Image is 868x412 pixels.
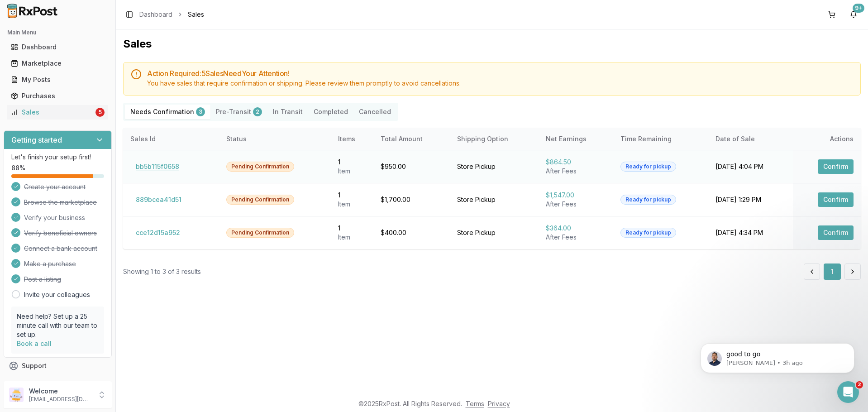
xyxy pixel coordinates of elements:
div: Pending Confirmation [226,228,294,238]
th: Actions [793,128,861,150]
span: 88 % [11,163,25,172]
div: 1 [338,158,367,167]
button: Feedback [4,374,112,390]
button: Pre-Transit [210,105,267,119]
th: Items [331,128,374,150]
div: Item [338,233,367,242]
th: Status [219,128,330,150]
a: Marketplace [7,55,108,72]
div: Showing 1 to 3 of 3 results [123,267,201,276]
div: [DATE] 4:04 PM [715,162,786,171]
h5: Action Required: 5 Sale s Need Your Attention! [147,70,853,77]
button: Support [4,358,112,374]
button: Needs Confirmation [125,105,210,119]
button: Confirm [818,159,854,174]
th: Shipping Option [450,128,539,150]
div: Sales [11,108,94,117]
div: $864.50 [546,158,606,167]
button: Completed [308,105,353,119]
p: [EMAIL_ADDRESS][DOMAIN_NAME] [29,396,92,403]
div: Purchases [11,91,105,101]
iframe: Intercom live chat [837,381,859,403]
div: 2 [253,107,262,116]
div: Pending Confirmation [226,162,294,172]
button: Marketplace [4,56,112,71]
a: Invite your colleagues [24,290,90,299]
div: [DATE] 4:34 PM [715,228,786,237]
nav: breadcrumb [139,10,204,19]
button: cce12d15a952 [130,225,186,240]
div: 3 [196,107,205,116]
div: After Fees [546,167,606,176]
div: Store Pickup [457,162,531,171]
th: Date of Sale [708,128,793,150]
div: Ready for pickup [620,162,676,172]
span: Sales [188,10,204,19]
th: Net Earnings [539,128,613,150]
div: $400.00 [381,228,443,237]
button: My Posts [4,72,112,87]
div: Marketplace [11,59,105,68]
div: 5 [95,108,105,117]
button: In Transit [267,105,308,119]
div: Item [338,200,367,209]
div: Store Pickup [457,228,531,237]
button: Confirm [818,225,854,240]
div: After Fees [546,233,606,242]
a: Dashboard [139,10,172,19]
span: Verify your business [24,213,85,222]
div: [DATE] 1:29 PM [715,195,786,204]
iframe: Intercom notifications message [687,324,868,388]
img: User avatar [9,388,24,402]
button: Confirm [818,192,854,207]
a: Dashboard [7,39,108,55]
img: RxPost Logo [4,4,62,18]
span: Make a purchase [24,259,76,268]
button: Purchases [4,89,112,103]
div: $1,700.00 [381,195,443,204]
h3: Getting started [11,134,62,145]
div: $950.00 [381,162,443,171]
div: Item [338,167,367,176]
h2: Main Menu [7,29,108,36]
div: Pending Confirmation [226,195,294,205]
th: Total Amount [373,128,450,150]
a: Book a call [17,340,52,347]
div: Ready for pickup [620,228,676,238]
p: Need help? Set up a 25 minute call with our team to set up. [17,312,99,339]
h1: Sales [123,37,861,51]
span: Create your account [24,182,86,192]
span: Post a listing [24,275,61,284]
button: 9+ [846,7,861,22]
div: 1 [338,224,367,233]
span: Connect a bank account [24,244,97,253]
a: Privacy [488,400,510,407]
p: Welcome [29,387,92,396]
p: Let's finish your setup first! [11,153,104,162]
button: Cancelled [353,105,396,119]
div: $1,547.00 [546,191,606,200]
div: You have sales that require confirmation or shipping. Please review them promptly to avoid cancel... [147,79,853,88]
div: Dashboard [11,43,105,52]
a: My Posts [7,72,108,88]
div: Store Pickup [457,195,531,204]
span: Verify beneficial owners [24,229,97,238]
th: Sales Id [123,128,219,150]
span: Browse the marketplace [24,198,97,207]
div: $364.00 [546,224,606,233]
button: 1 [824,263,841,280]
div: Ready for pickup [620,195,676,205]
span: 2 [856,381,863,388]
div: 1 [338,191,367,200]
button: 889bcea41d51 [130,192,187,207]
button: bb5b115f0658 [130,159,185,174]
div: 9+ [853,4,864,13]
a: Terms [466,400,484,407]
div: My Posts [11,75,105,84]
button: Dashboard [4,40,112,54]
a: Purchases [7,88,108,104]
